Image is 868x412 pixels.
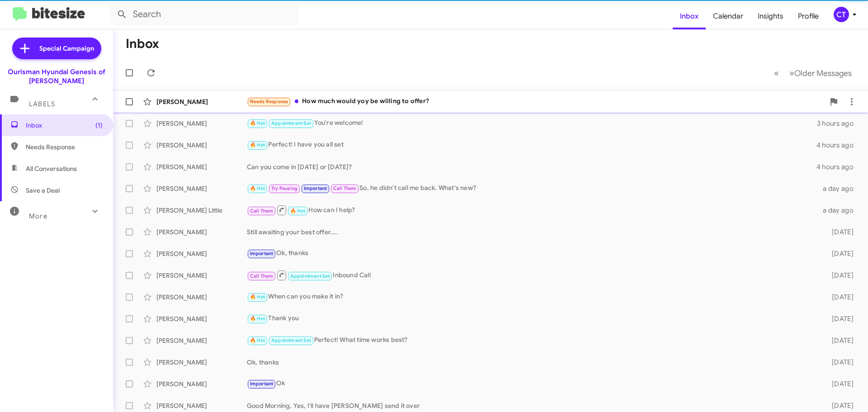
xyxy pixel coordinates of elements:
div: Good Morning, Yes, I'll have [PERSON_NAME] send it over [247,401,817,410]
span: Call Them [333,185,357,191]
div: [PERSON_NAME] [156,119,247,128]
div: [PERSON_NAME] [156,184,247,193]
span: 🔥 Hot [250,120,265,126]
span: 🔥 Hot [250,142,265,148]
div: [PERSON_NAME] [156,271,247,280]
div: [DATE] [817,227,861,237]
div: [PERSON_NAME] [156,293,247,302]
button: CT [826,7,858,22]
div: [PERSON_NAME] [156,401,247,410]
div: CT [834,7,849,22]
div: [PERSON_NAME] [156,227,247,237]
span: 🔥 Hot [250,294,265,300]
div: Perfect! What time works best? [247,335,817,346]
span: Appointment Set [271,120,311,126]
div: [PERSON_NAME] Little [156,206,247,215]
div: [PERSON_NAME] [156,336,247,345]
div: [DATE] [817,293,861,302]
span: Special Campaign [39,44,94,53]
div: When can you make it in? [247,292,817,302]
div: Ok, thanks [247,248,817,259]
div: [DATE] [817,249,861,258]
span: Needs Response [26,142,103,152]
div: Ok [247,379,817,389]
div: [DATE] [817,401,861,410]
div: [DATE] [817,379,861,388]
span: Call Them [250,273,274,279]
nav: Page navigation example [769,64,857,82]
div: [PERSON_NAME] [156,249,247,258]
button: Previous [769,64,784,82]
span: Save a Deal [26,186,60,195]
a: Inbox [673,3,706,29]
div: [DATE] [817,336,861,345]
a: Insights [750,3,791,29]
span: Appointment Set [290,273,330,279]
span: Appointment Set [271,337,311,343]
div: Inbound Call [247,270,817,281]
div: Thank you [247,313,817,324]
button: Next [784,64,857,82]
div: Perfect! I have you all set [247,140,816,150]
div: a day ago [817,184,861,193]
span: 🔥 Hot [290,208,306,214]
a: Special Campaign [12,38,101,59]
div: 4 hours ago [816,141,861,150]
span: » [789,67,794,79]
span: 🔥 Hot [250,316,265,322]
span: 🔥 Hot [250,337,265,343]
div: [PERSON_NAME] [156,314,247,323]
span: Important [250,251,274,256]
div: [PERSON_NAME] [156,141,247,150]
span: All Conversations [26,164,77,173]
a: Profile [791,3,826,29]
span: Important [250,381,274,387]
span: Labels [29,100,55,108]
div: How much would yoy be willing to offer? [247,96,825,107]
input: Search [109,4,299,25]
div: 3 hours ago [817,119,861,128]
div: You're welcome! [247,118,817,128]
div: 4 hours ago [816,162,861,171]
span: Call Them [250,208,274,214]
a: Calendar [706,3,750,29]
span: Try Pausing [271,185,297,191]
span: More [29,212,47,220]
div: So, he didn't call me back. What's new? [247,183,817,194]
span: (1) [95,121,103,130]
span: « [774,67,779,79]
div: [DATE] [817,314,861,323]
div: [PERSON_NAME] [156,358,247,367]
div: [DATE] [817,358,861,367]
div: [PERSON_NAME] [156,379,247,388]
div: [PERSON_NAME] [156,162,247,171]
div: a day ago [817,206,861,215]
span: 🔥 Hot [250,185,265,191]
div: [PERSON_NAME] [156,97,247,106]
h1: Inbox [126,37,159,51]
div: Can you come in [DATE] or [DATE]? [247,162,816,171]
span: Needs Response [250,99,288,104]
div: [DATE] [817,271,861,280]
div: Still awaiting your best offer.... [247,227,817,237]
span: Important [304,185,327,191]
span: Older Messages [794,68,852,78]
span: Inbox [26,121,103,130]
div: How can I help? [247,204,817,216]
div: Ok, thanks [247,358,817,367]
